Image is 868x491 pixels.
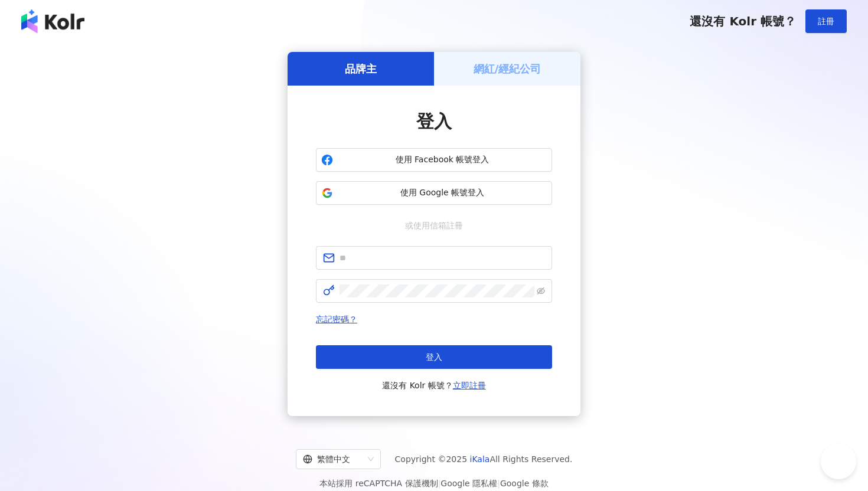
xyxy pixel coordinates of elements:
span: 註冊 [818,17,834,26]
button: 登入 [316,345,552,369]
span: Copyright © 2025 All Rights Reserved. [395,452,573,466]
span: 本站採用 reCAPTCHA 保護機制 [319,476,548,490]
span: 使用 Google 帳號登入 [338,187,547,199]
span: 還沒有 Kolr 帳號？ [690,14,796,28]
a: iKala [470,454,490,464]
span: 登入 [426,352,442,362]
a: Google 條款 [500,479,549,488]
span: 登入 [416,111,452,132]
span: 或使用信箱註冊 [397,219,471,232]
h5: 品牌主 [345,61,377,76]
img: logo [21,9,84,33]
h5: 網紅/經紀公司 [474,61,541,76]
button: 使用 Google 帳號登入 [316,181,552,205]
a: Google 隱私權 [440,479,497,488]
span: eye-invisible [537,287,545,295]
button: 註冊 [805,9,847,33]
div: 繁體中文 [303,450,363,469]
button: 使用 Facebook 帳號登入 [316,148,552,172]
iframe: Help Scout Beacon - Open [821,444,856,479]
span: 還沒有 Kolr 帳號？ [382,378,486,392]
span: 使用 Facebook 帳號登入 [338,154,547,166]
span: | [438,479,441,488]
a: 立即註冊 [453,381,486,390]
a: 忘記密碼？ [316,315,357,324]
span: | [497,479,500,488]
